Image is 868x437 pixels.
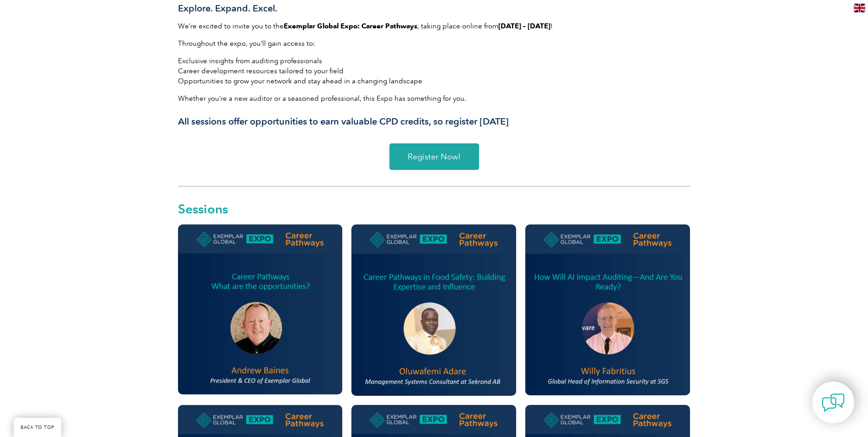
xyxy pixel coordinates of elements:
[389,143,479,170] a: Register Now!
[284,22,417,30] strong: Exemplar Global Expo: Career Pathways
[498,22,550,30] strong: [DATE] – [DATE]
[854,4,865,12] img: en
[525,224,690,395] img: willy
[178,116,690,127] h3: All sessions offer opportunities to earn valuable CPD credits, so register [DATE]
[178,56,690,66] li: Exclusive insights from auditing professionals
[178,38,690,49] p: Throughout the expo, you’ll gain access to:
[178,3,690,14] h3: Explore. Expand. Excel.
[178,224,343,394] img: andrew
[178,76,690,86] li: Opportunities to grow your network and stay ahead in a changing landscape
[178,21,690,31] p: We’re excited to invite you to the , taking place online from !
[408,153,461,161] span: Register Now!
[14,418,61,437] a: BACK TO TOP
[178,66,690,76] li: Career development resources tailored to your field
[351,224,516,395] img: Oluwafemi
[178,202,690,215] h2: Sessions
[178,93,690,104] p: Whether you’re a new auditor or a seasoned professional, this Expo has something for you.
[822,391,845,414] img: contact-chat.png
